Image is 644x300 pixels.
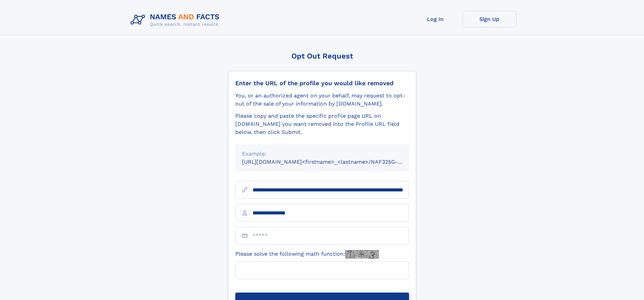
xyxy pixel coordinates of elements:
small: [URL][DOMAIN_NAME]<firstname>_<lastname>/NAF325G-xxxxxxxx [242,159,422,165]
div: Please copy and paste the specific profile page URL on [DOMAIN_NAME] you want removed into the Pr... [235,112,409,136]
div: Enter the URL of the profile you would like removed [235,79,409,87]
div: Example: [242,150,402,158]
div: Opt Out Request [228,52,416,60]
div: You, or an authorized agent on your behalf, may request to opt-out of the sale of your informatio... [235,92,409,108]
a: Sign Up [462,11,517,27]
img: Logo Names and Facts [128,11,225,29]
label: Please solve the following math function: [235,250,379,259]
a: Log In [408,11,462,27]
